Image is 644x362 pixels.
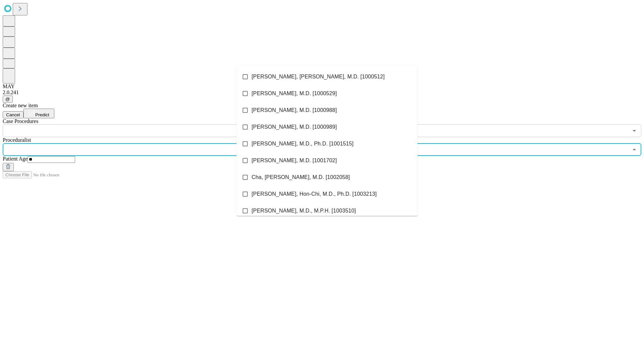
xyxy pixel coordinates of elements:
[252,123,337,131] span: [PERSON_NAME], M.D. [1000989]
[252,207,356,215] span: [PERSON_NAME], M.D., M.P.H. [1003510]
[3,96,13,103] button: @
[3,156,28,162] span: Patient Age
[630,145,639,154] button: Close
[3,103,38,108] span: Create new item
[3,111,23,118] button: Cancel
[252,106,337,114] span: [PERSON_NAME], M.D. [1000988]
[6,112,20,117] span: Cancel
[252,89,337,98] span: [PERSON_NAME], M.D. [1000529]
[252,73,385,81] span: [PERSON_NAME], [PERSON_NAME], M.D. [1000512]
[3,137,31,143] span: Proceduralist
[252,157,337,165] span: [PERSON_NAME], M.D. [1001702]
[3,83,641,89] div: MAY
[3,118,38,124] span: Scheduled Procedure
[252,190,377,198] span: [PERSON_NAME], Hon-Chi, M.D., Ph.D. [1003213]
[252,173,350,181] span: Cha, [PERSON_NAME], M.D. [1002058]
[23,109,54,118] button: Predict
[5,97,10,102] span: @
[252,140,354,148] span: [PERSON_NAME], M.D., Ph.D. [1001515]
[35,112,49,117] span: Predict
[630,126,639,135] button: Open
[3,89,641,96] div: 2.0.241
